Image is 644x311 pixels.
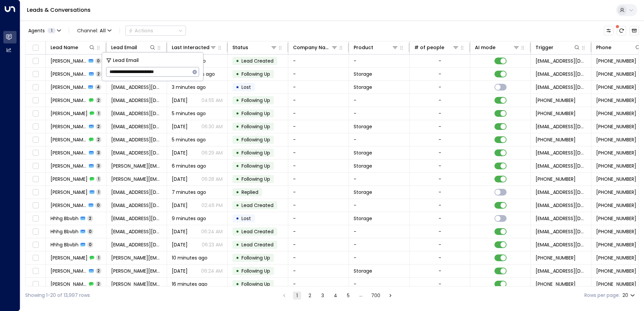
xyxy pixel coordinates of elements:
span: Angel Chiu [51,189,88,196]
span: Toggle select row [31,109,40,118]
span: 1 [96,110,101,116]
span: leads@space-station.co.uk [536,58,586,64]
span: leads@space-station.co.uk [536,123,586,130]
td: - [349,251,410,264]
div: - [439,149,441,156]
span: Storage [354,71,372,77]
span: There are new threads available. Refresh the grid to view the latest updates. [617,26,626,35]
span: Anish Grewal [51,254,88,261]
span: Following Up [241,71,270,77]
span: Toggle select row [31,70,40,78]
span: +447795578228 [596,163,636,169]
span: Toggle select row [31,175,40,183]
span: Yesterday [172,268,188,274]
label: Rows per page: [584,292,620,299]
div: - [439,136,441,143]
span: Storage [354,84,372,91]
td: - [288,55,349,67]
span: 5 minutes ago [172,110,206,117]
span: alex@alexlowe.com [111,281,162,287]
a: Leads & Conversations [27,6,91,14]
span: Toggle select all [31,44,40,52]
span: Replied [241,189,258,196]
span: josikyl@gmail.com [111,84,162,91]
span: 16 minutes ago [172,281,207,287]
td: - [288,107,349,120]
span: Toggle select row [31,201,40,210]
span: Storage [354,123,372,130]
span: Lost [241,215,251,222]
div: AI mode [475,43,495,51]
td: - [288,212,349,225]
td: - [288,94,349,107]
span: Storage [354,163,372,169]
span: Lost [241,84,251,91]
span: 3 [96,150,101,155]
span: 5 minutes ago [172,136,206,143]
span: +447413310714 [536,97,576,104]
div: - [439,189,441,196]
td: - [288,278,349,290]
span: Toggle select row [31,188,40,197]
div: • [236,134,239,145]
div: - [439,281,441,287]
span: david@davidowens.co.uk [111,176,162,182]
span: Tiffanytnoakes@gmail.com [111,215,162,222]
td: - [349,238,410,251]
span: leads@space-station.co.uk [536,241,586,248]
span: David Owens [51,163,87,169]
p: 06:28 AM [201,176,223,182]
span: 2 [96,268,101,274]
td: - [288,173,349,185]
span: Following Up [241,97,270,104]
span: +447586674073 [596,202,636,209]
span: Yesterday [172,202,188,209]
span: +447586674073 [596,189,636,196]
span: 2 [96,124,101,129]
div: Showing 1-20 of 13,997 rows [25,292,90,299]
div: Trigger [536,43,580,51]
div: AI mode [475,43,520,51]
div: Last Interacted [172,43,210,51]
span: Following Up [241,254,270,261]
span: leads@space-station.co.uk [536,215,586,222]
div: • [236,173,239,185]
div: - [439,71,441,77]
span: Toggle select row [31,96,40,105]
div: • [236,226,239,237]
td: - [349,55,410,67]
span: 1 [96,189,101,195]
span: leads@space-station.co.uk [536,84,586,91]
span: Following Up [241,136,270,143]
span: josikyl@gmail.com [111,97,162,104]
td: - [349,225,410,238]
span: David Owens [51,176,88,182]
span: Lead Created [241,228,273,235]
span: Lead Created [241,202,273,209]
span: david@davidowens.co.uk [111,163,162,169]
span: 4 [95,84,101,90]
span: leads@space-station.co.uk [536,149,586,156]
span: Lead Email [113,57,139,64]
span: +447949173672 [596,123,636,130]
button: Customize [604,26,613,35]
div: # of people [414,43,459,51]
span: jodiemernagh@hotmail.com [111,136,162,143]
span: Angel Chiu [51,202,87,209]
span: 6 minutes ago [172,163,206,169]
span: Toggle select row [31,162,40,170]
td: - [288,146,349,159]
span: Sep 27, 2025 [172,176,188,182]
div: Phone [596,43,611,51]
div: # of people [414,43,444,51]
span: Hhhg Bbvbh [51,228,78,235]
span: +447949173672 [596,110,636,117]
div: • [236,147,239,159]
span: Halla Neal [51,84,86,91]
span: Storage [354,215,372,222]
span: Following Up [241,268,270,274]
td: - [288,186,349,199]
div: Lead Name [51,43,78,51]
div: - [439,176,441,182]
span: 3 [96,163,101,169]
